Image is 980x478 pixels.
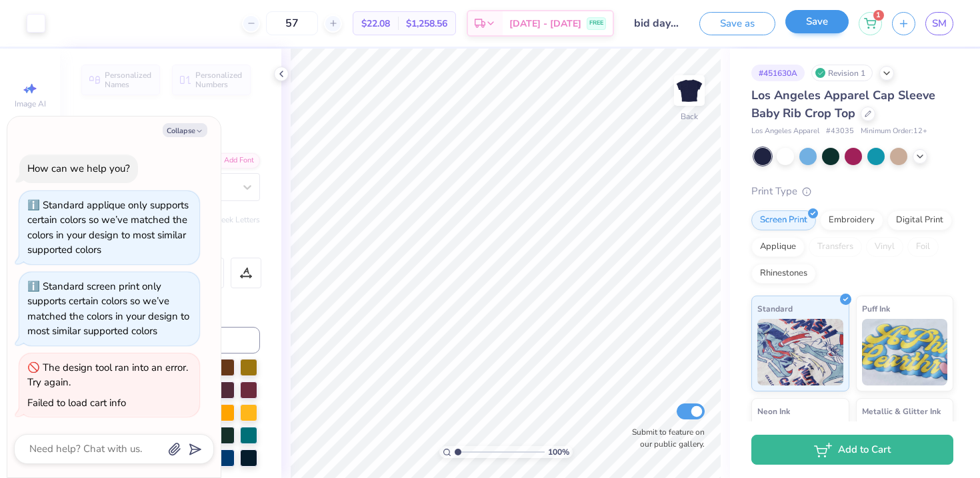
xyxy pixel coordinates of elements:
[820,210,883,230] div: Embroidery
[862,302,890,316] span: Puff Ink
[862,404,941,418] span: Metallic & Glitter Ink
[624,10,689,37] input: Untitled Design
[361,17,390,31] span: $22.08
[548,446,569,458] span: 100 %
[809,237,862,257] div: Transfers
[589,19,603,28] span: FREE
[873,10,884,21] span: 1
[681,111,698,122] div: Back
[15,99,46,109] span: Image AI
[105,71,152,89] span: Personalized Names
[625,426,705,450] label: Submit to feature on our public gallery.
[207,153,260,168] div: Add Font
[27,361,188,389] div: The design tool ran into an error. Try again.
[861,126,927,137] span: Minimum Order: 12 +
[785,10,849,33] button: Save
[932,16,947,31] span: SM
[811,65,873,81] div: Revision 1
[751,264,816,284] div: Rhinestones
[751,126,819,137] span: Los Angeles Apparel
[925,12,953,35] a: SM
[887,210,952,230] div: Digital Print
[27,198,189,257] div: Standard applique only supports certain colors so we’ve matched the colors in your design to most...
[751,237,805,257] div: Applique
[27,162,130,175] div: How can we help you?
[676,77,703,104] img: Back
[751,210,816,230] div: Screen Print
[751,87,935,121] span: Los Angeles Apparel Cap Sleeve Baby Rib Crop Top
[757,319,843,385] img: Standard
[27,280,189,338] div: Standard screen print only supports certain colors so we’ve matched the colors in your design to ...
[406,17,447,31] span: $1,258.56
[195,71,243,89] span: Personalized Numbers
[866,237,903,257] div: Vinyl
[163,123,207,137] button: Collapse
[266,11,318,35] input: – –
[699,12,775,35] button: Save as
[862,319,948,385] img: Puff Ink
[751,65,805,81] div: # 451630A
[751,184,953,199] div: Print Type
[27,396,126,409] div: Failed to load cart info
[757,404,790,418] span: Neon Ink
[757,302,793,316] span: Standard
[826,126,854,137] span: # 43035
[907,237,939,257] div: Foil
[509,17,581,31] span: [DATE] - [DATE]
[751,435,953,465] button: Add to Cart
